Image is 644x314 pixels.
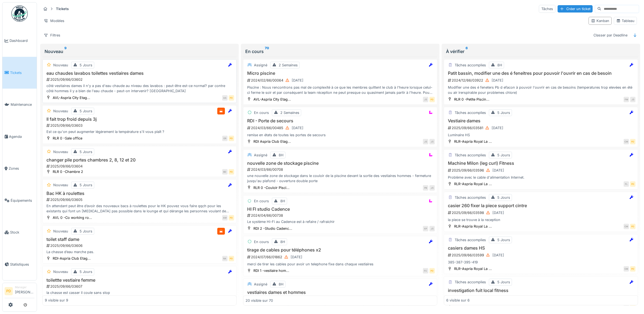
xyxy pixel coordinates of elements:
[454,97,489,102] div: RLR 0 -Petite Piscin...
[497,237,510,243] div: 5 Jours
[222,136,228,141] div: ER
[80,63,92,68] div: 5 Jours
[2,185,37,217] a: Équipements
[2,121,37,153] a: Agenda
[253,97,291,102] div: AVL-Aspria City Etag...
[2,248,37,281] a: Statistiques
[446,217,636,222] div: la piece se trouve à la reception
[446,161,636,166] h3: Machine Milon (leg curl) Fitness
[446,132,636,138] div: Luminaire HS
[53,256,91,261] div: RDI-Aspria Club Etag...
[492,253,504,258] div: [DATE]
[454,139,492,144] div: RLR-Aspria Royal La ...
[247,167,435,172] div: 2024/03/66/00708
[222,169,228,175] div: BD
[246,85,435,95] div: Piscine : Nous rencontrons pas mal de complexité à ce que les membres quittent le club à l'heure ...
[455,279,486,285] div: Tâches accomplies
[247,125,435,131] div: 2024/03/66/00485
[454,224,492,229] div: RLR-Aspria Royal La ...
[429,268,435,273] div: PD
[41,31,63,39] div: Filtres
[15,285,34,289] div: Manager
[279,63,298,68] div: 2 Semaines
[455,63,486,68] div: Tâches accomplies
[630,97,636,102] div: JS
[2,25,37,57] a: Dashboard
[45,278,234,283] h3: toilettte vestiaire femme
[11,5,28,22] img: Badge_color-CXgf-gQk.svg
[45,203,234,214] div: En attendant peut être d’avoir des nouveaux bacs à roulettes pour le HK pouvez vous faire qqch po...
[53,63,68,68] div: Nouveau
[45,71,234,76] h3: eau chaudes lavabos toilettes vestiaires dames
[9,166,34,171] span: Zones
[624,224,629,229] div: CM
[292,125,303,130] div: [DATE]
[280,198,285,204] div: 8H
[279,153,284,158] div: 8H
[45,83,234,94] div: côté vestiaires dames il n'y a pas d'eau chaude au niveau des lavabos : peut-être est-ce normal? ...
[5,287,13,295] li: PD
[254,198,269,204] div: En cours
[447,77,636,84] div: 2024/12/66/03922
[492,210,504,215] div: [DATE]
[591,18,609,23] div: Kanban
[446,48,636,55] div: À vérifier
[10,38,34,43] span: Dashboard
[539,5,555,13] div: Tâches
[247,213,435,218] div: 2024/04/66/00738
[46,77,234,82] div: 2025/09/66/03602
[253,226,292,231] div: RDI 2 -Studio Cadenc...
[246,161,435,166] h3: nouvelle zone de stockage piscine
[229,256,234,261] div: PD
[80,229,92,234] div: 5 Jours
[423,185,428,191] div: PB
[630,181,636,187] div: PD
[624,266,629,272] div: CM
[292,78,303,83] div: [DATE]
[247,77,435,84] div: 2024/02/66/00064
[53,215,92,220] div: AVL 0 -Co working ro...
[2,57,37,89] a: Tickets
[46,243,234,248] div: 2025/09/66/03606
[246,207,435,212] h3: HI FI studio Cadence
[246,219,435,224] div: Le système Hi-Fi au Cadence est à refaire / rafraichir
[45,129,234,134] div: Est ce qu'on peut augmenter légèrement la température s'il vous plaît ?
[2,153,37,185] a: Zones
[497,195,510,200] div: 5 Jours
[492,168,504,173] div: [DATE]
[447,125,636,131] div: 2025/09/66/03581
[9,134,34,139] span: Agenda
[446,298,470,303] div: 6 visible sur 6
[46,164,234,169] div: 2025/09/66/03604
[265,48,269,55] sup: 70
[446,71,636,76] h3: Patit bassin, modifier une des é feneitres pour pouvoir l'ouvrir en cas de besoin
[2,216,37,248] a: Stock
[41,17,67,25] div: Modèles
[53,108,68,114] div: Nouveau
[80,108,92,114] div: 5 Jours
[246,118,435,123] h3: RDI - Porte de secours
[229,215,234,220] div: PD
[447,252,636,259] div: 2025/09/66/03599
[229,95,234,101] div: PD
[466,48,468,55] sup: 6
[10,70,34,75] span: Tickets
[5,285,34,298] a: PD Manager[PERSON_NAME]
[45,237,234,242] h3: toilet staff dame
[447,209,636,216] div: 2025/09/66/03598
[54,6,71,11] strong: Tickets
[446,85,636,95] div: Modifier une des é feneters Pb d efacon à pouvoir l'ouvrir en cas de besoins (temperatures trop e...
[455,110,486,115] div: Tâches accomplies
[429,226,435,231] div: JS
[254,110,269,115] div: En cours
[247,254,435,260] div: 2024/07/66/01862
[46,123,234,128] div: 2025/09/66/03603
[222,95,228,101] div: AA
[45,191,234,196] h3: Bac HK à roulettes
[53,182,68,188] div: Nouveau
[53,95,90,100] div: AVL-Aspria City Etag...
[229,136,234,141] div: PD
[279,282,284,287] div: 8H
[497,153,510,158] div: 5 Jours
[80,182,92,188] div: 5 Jours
